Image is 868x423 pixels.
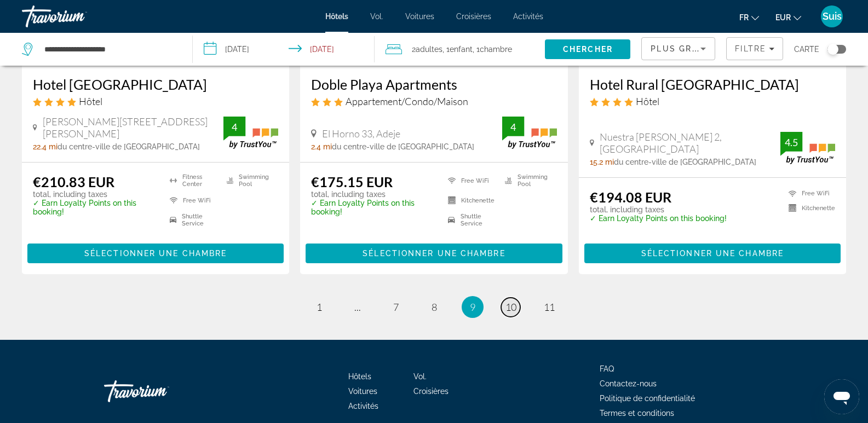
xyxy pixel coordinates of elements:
font: Hôtels [325,12,348,21]
span: du centre-ville de [GEOGRAPHIC_DATA] [332,142,474,151]
button: Toggle map [819,44,846,54]
span: 8 [432,301,437,313]
span: Carte [794,42,819,57]
li: Kitchenette [783,204,835,213]
li: Kitchenette [442,193,499,207]
li: Shuttle Service [442,213,499,227]
ins: €194.08 EUR [590,189,671,205]
img: TrustYou guest rating badge [223,117,278,149]
p: total, including taxes [311,190,434,199]
span: 9 [470,301,475,313]
button: Sélectionner une chambre [27,244,284,263]
button: Changer de devise [775,9,801,25]
span: du centre-ville de [GEOGRAPHIC_DATA] [614,158,756,166]
a: Sélectionner une chambre [584,246,841,258]
span: Plus grandes économies [651,44,781,53]
a: Voitures [405,12,434,21]
li: Free WiFi [783,189,835,198]
span: Appartement/Condo/Maison [346,95,468,107]
div: 4 [502,120,524,134]
span: 10 [505,301,516,313]
font: EUR [775,13,791,22]
p: ✓ Earn Loyalty Points on this booking! [311,199,434,216]
li: Free WiFi [164,193,221,207]
span: 15.2 mi [590,158,614,166]
a: Activités [348,402,378,410]
span: Sélectionner une chambre [84,249,227,258]
span: 7 [393,301,399,313]
span: 2.4 mi [311,142,332,151]
div: 4 star Hotel [33,95,278,107]
span: Hôtel [636,95,659,107]
a: Sélectionner une chambre [306,246,562,258]
a: Vol. [370,12,383,21]
a: Doble Playa Apartments [311,76,556,92]
span: 2 [412,42,442,57]
a: Hotel Rural [GEOGRAPHIC_DATA] [590,76,835,92]
a: Croisières [456,12,491,21]
ins: €175.15 EUR [311,173,393,190]
nav: Pagination [22,296,846,318]
a: Termes et conditions [600,409,674,418]
li: Fitness Center [164,173,221,188]
div: 4 [223,120,245,134]
img: TrustYou guest rating badge [502,117,557,149]
button: Menu utilisateur [818,5,846,28]
button: Changer de langue [739,9,759,25]
a: Vol. [413,372,427,381]
mat-select: Sort by [651,42,706,55]
div: 4 star Hotel [590,95,835,107]
a: Hôtels [348,372,371,381]
span: Filtre [735,44,766,53]
ins: €210.83 EUR [33,173,114,190]
a: Politique de confidentialité [600,394,695,403]
a: Sélectionner une chambre [27,246,284,258]
a: Croisières [413,387,449,396]
span: Nuestra [PERSON_NAME] 2, [GEOGRAPHIC_DATA] [600,131,780,155]
p: ✓ Earn Loyalty Points on this booking! [33,199,156,216]
span: Chambre [480,45,512,54]
a: Hotel [GEOGRAPHIC_DATA] [33,76,278,92]
li: Shuttle Service [164,213,221,227]
span: ... [354,301,361,313]
span: 11 [544,301,555,313]
li: Swimming Pool [499,173,556,188]
iframe: Bouton de lancement de la fenêtre de messagerie [824,379,859,414]
li: Free WiFi [442,173,499,188]
button: Travelers: 2 adults, 1 child [375,33,545,66]
button: Sélectionner une chambre [584,244,841,263]
button: Select check in and out date [193,33,375,66]
p: ✓ Earn Loyalty Points on this booking! [590,214,727,223]
a: FAQ [600,364,614,373]
font: fr [739,13,749,22]
span: Sélectionner une chambre [363,249,505,258]
span: Adultes [416,45,442,54]
span: Enfant [450,45,473,54]
span: [PERSON_NAME][STREET_ADDRESS][PERSON_NAME] [43,115,224,140]
span: Chercher [563,45,613,54]
button: Search [545,39,630,59]
a: Activités [513,12,543,21]
li: Swimming Pool [221,173,278,188]
span: , 1 [442,42,473,57]
div: 4.5 [780,136,802,149]
p: total, including taxes [590,205,727,214]
span: Sélectionner une chambre [641,249,784,258]
a: Contactez-nous [600,379,657,388]
div: 3 star Apartment [311,95,556,107]
a: Voitures [348,387,377,396]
